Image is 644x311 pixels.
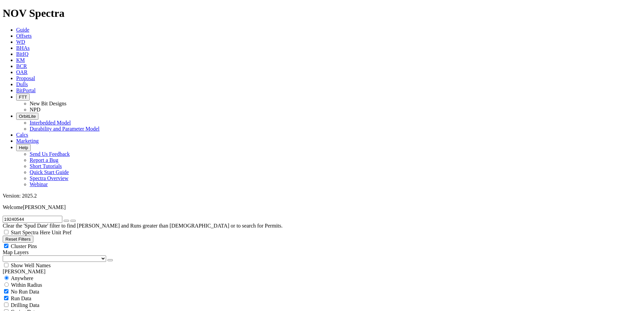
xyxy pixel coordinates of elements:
[16,33,32,39] a: Offsets
[11,275,33,281] span: Anywhere
[19,95,27,100] span: FTT
[30,126,100,132] a: Durability and Parameter Model
[11,282,42,288] span: Within Radius
[16,63,27,69] a: BCR
[3,216,62,223] input: Search
[30,175,68,181] a: Spectra Overview
[30,157,58,163] a: Report a Bug
[16,45,30,51] a: BHAs
[16,94,30,101] button: FTT
[16,75,35,81] a: Proposal
[30,181,48,187] a: Webinar
[52,230,71,235] span: Unit Pref
[16,69,28,75] a: OAR
[16,57,25,63] a: KM
[3,223,283,229] span: Clear the 'Spud Date' filter to find [PERSON_NAME] and Runs greater than [DEMOGRAPHIC_DATA] or to...
[16,39,25,45] a: WD
[30,169,69,175] a: Quick Start Guide
[3,249,29,255] span: Map Layers
[30,120,71,126] a: Interbedded Model
[11,289,39,295] span: No Run Data
[16,113,38,120] button: OrbitLite
[30,101,66,106] a: New Bit Designs
[11,302,39,308] span: Drilling Data
[30,107,40,112] a: NPD
[3,269,641,275] div: [PERSON_NAME]
[16,138,39,144] a: Marketing
[16,51,28,57] a: BitIQ
[11,296,31,301] span: Run Data
[11,230,50,235] span: Start Spectra Here
[11,243,37,249] span: Cluster Pins
[11,263,51,268] span: Show Well Names
[3,236,33,243] button: Reset Filters
[30,151,70,157] a: Send Us Feedback
[19,145,28,150] span: Help
[30,163,62,169] a: Short Tutorials
[23,204,66,210] span: [PERSON_NAME]
[19,114,36,119] span: OrbitLite
[3,193,641,199] div: Version: 2025.2
[3,7,641,20] h1: NOV Spectra
[4,230,8,234] input: Start Spectra Here
[16,132,28,138] a: Calcs
[16,27,29,33] a: Guide
[16,144,31,151] button: Help
[3,204,641,210] p: Welcome
[16,88,36,93] a: BitPortal
[16,81,28,87] a: Dulls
